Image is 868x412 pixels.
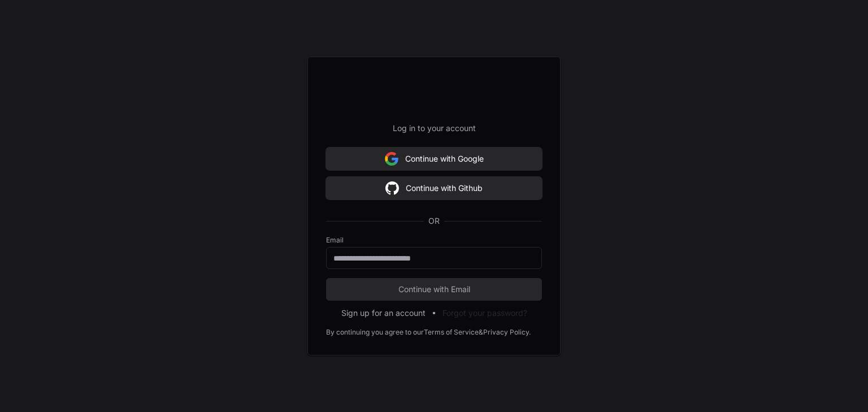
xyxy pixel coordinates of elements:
[326,148,542,170] button: Continue with Google
[442,307,527,319] button: Forgot your password?
[326,177,542,200] button: Continue with Github
[326,284,542,295] span: Continue with Email
[326,123,542,134] p: Log in to your account
[479,328,483,337] div: &
[385,177,399,200] img: Sign in with google
[326,328,424,337] div: By continuing you agree to our
[483,328,531,337] a: Privacy Policy.
[341,307,426,319] button: Sign up for an account
[424,215,444,227] span: OR
[424,328,479,337] a: Terms of Service
[326,278,542,301] button: Continue with Email
[326,236,542,245] label: Email
[385,148,398,170] img: Sign in with google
